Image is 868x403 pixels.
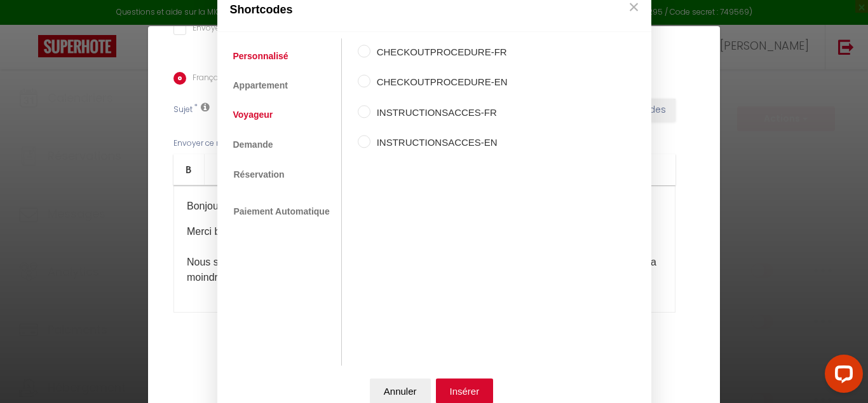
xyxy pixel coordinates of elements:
[370,136,508,151] label: INSTRUCTIONSACCES-EN
[815,350,868,403] iframe: LiveChat chat widget
[370,75,508,90] label: CHECKOUTPROCEDURE-EN
[227,45,295,67] a: Personnalisé
[227,74,294,97] a: Appartement
[227,104,280,127] a: Voyageur
[370,45,508,60] label: CHECKOUTPROCEDURE-FR
[370,105,508,120] label: INSTRUCTIONSACCES-FR
[227,133,280,156] a: Demande
[227,200,337,224] a: Paiement Automatique
[227,162,292,187] a: Réservation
